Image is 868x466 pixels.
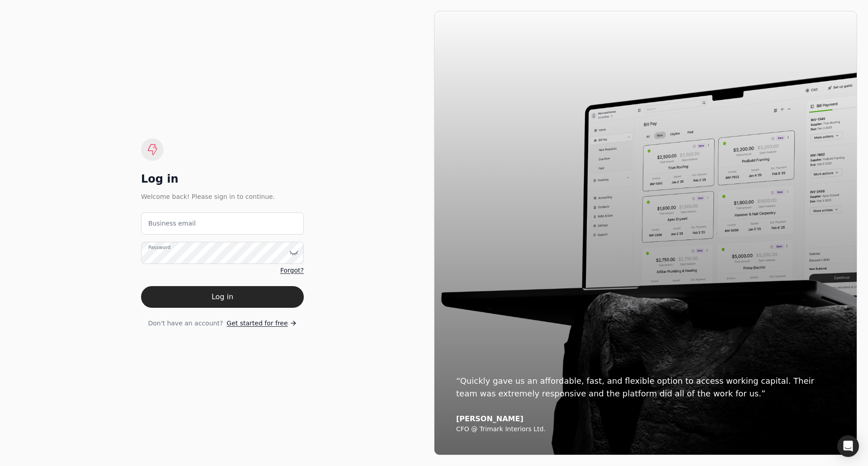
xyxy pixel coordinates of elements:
[837,435,859,457] div: Open Intercom Messenger
[141,172,304,186] div: Log in
[148,244,170,251] label: Password
[226,319,288,328] span: Get started for free
[456,425,835,433] div: CFO @ Trimark Interiors Ltd.
[148,319,223,328] span: Don't have an account?
[456,375,835,400] div: “Quickly gave us an affordable, fast, and flexible option to access working capital. Their team w...
[148,219,196,228] label: Business email
[226,319,297,328] a: Get started for free
[141,286,304,308] button: Log in
[456,414,835,424] div: [PERSON_NAME]
[141,192,304,202] div: Welcome back! Please sign in to continue.
[280,266,304,275] a: Forgot?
